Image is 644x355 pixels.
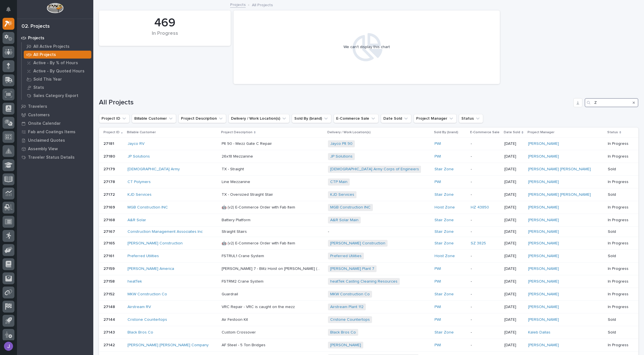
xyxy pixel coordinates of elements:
p: [DATE] [504,218,524,223]
a: [PERSON_NAME] [528,343,559,348]
tr: 2716927169 MGB Construction INC 🤖 (v2) E-Commerce Order with Fab Item🤖 (v2) E-Commerce Order with... [99,201,638,214]
a: Kaleb Dallas [528,330,550,335]
button: Notifications [3,3,14,15]
tr: 2717227172 KJD Services TX - Oversized Straight StairTX - Oversized Straight Stair KJD Services S... [99,188,638,201]
p: E-Commerce Sale [470,129,500,135]
a: Projects [230,1,246,8]
div: We can't display this chart [343,45,390,50]
a: Stair Zone [435,229,454,234]
p: [DATE] [504,279,524,284]
p: Straight Stairs [222,228,248,234]
tr: 2716127161 Preferred Utilities FSTRUL1 Crane SystemFSTRUL1 Crane System Preferred Utilities Hoist... [99,250,638,263]
a: Traveler Status Details [17,153,93,162]
p: Billable Customer [127,129,156,135]
a: CT Polymers [127,180,151,184]
p: In Progress [608,266,629,271]
a: PWI [435,266,441,271]
p: In Progress [608,279,629,284]
h1: All Projects [99,98,571,107]
a: [PERSON_NAME] [528,229,559,234]
p: 27167 [103,228,116,234]
a: [PERSON_NAME] [528,305,559,309]
a: [PERSON_NAME] [528,180,559,184]
tr: 2717927179 [DEMOGRAPHIC_DATA] Army TX - StraightTX - Straight [DEMOGRAPHIC_DATA] Army Corps of En... [99,163,638,176]
button: Sold By (brand) [292,114,331,123]
p: 27178 [103,178,116,184]
p: Sold This Year [33,77,62,82]
button: E-Commerce Sale [334,114,379,123]
p: Projects [28,36,44,41]
p: [DATE] [504,180,524,184]
p: - [471,180,500,184]
a: A&R Solar [127,218,146,223]
p: All Projects [252,1,273,8]
p: In Progress [608,343,629,348]
a: heatTek [127,279,142,284]
p: [DATE] [504,330,524,335]
p: Fab and Coatings Items [28,130,75,135]
a: Jayco Plt 90 [330,141,353,146]
a: [PERSON_NAME] [PERSON_NAME] Company [127,343,209,348]
a: JP Solutions [330,154,353,159]
p: Sold [608,330,629,335]
p: Guardrail [222,291,239,297]
p: 27148 [103,304,116,309]
tr: 2715827158 heatTek FSTRM2 Crane SystemFSTRM2 Crane System heatTek Casting Cleaning Resources PWI ... [99,275,638,288]
p: - [471,292,500,297]
p: 27143 [103,329,116,335]
p: - [471,167,500,172]
p: Project Manager [528,129,554,135]
button: Date Sold [381,114,411,123]
a: Preferred Utilities [330,254,362,259]
a: [PERSON_NAME] [528,141,559,146]
p: In Progress [608,305,629,309]
p: FSTRM2 Crane System [222,278,265,284]
div: Search [585,98,638,107]
tr: 2715227152 MKW Construction Co GuardrailGuardrail MKW Construction Co Stair Zone -[DATE][PERSON_N... [99,288,638,301]
p: [DATE] [504,305,524,309]
a: PWI [435,180,441,184]
a: MKW Construction Co [330,292,370,297]
a: Hoist Zone [435,254,455,259]
a: Active - By Quoted Hours [22,67,93,75]
button: Project Manager [414,114,457,123]
p: - [471,154,500,159]
p: Sold [608,254,629,259]
p: All Projects [33,52,56,57]
p: 27168 [103,217,116,223]
a: HZ 43850 [471,205,489,210]
p: Date Sold [504,129,520,135]
p: - [471,218,500,223]
a: Airstream Plant 112 [330,305,364,309]
p: - [328,229,427,234]
tr: 2714327143 Black Bros Co Custom CrossoverCustom Crossover Black Bros Co Stair Zone -[DATE]Kaleb D... [99,326,638,339]
a: Sold This Year [22,75,93,83]
tr: 2714427144 Cristone Countertops Air Festoon KitAir Festoon Kit Cristone Countertops PWI -[DATE][P... [99,313,638,326]
button: users-avatar [3,340,14,352]
p: [DATE] [504,167,524,172]
a: MKW Construction Co [127,292,167,297]
p: - [471,254,500,259]
a: [PERSON_NAME] [528,292,559,297]
p: VRC Repair - VRC is caught on the mezz [222,304,296,309]
p: 27179 [103,166,116,172]
div: Notifications [7,7,14,16]
a: [PERSON_NAME] [528,279,559,284]
p: [DATE] [504,254,524,259]
p: Air Festoon Kit [222,316,249,322]
p: [DATE] [504,343,524,348]
p: 27172 [103,191,116,197]
p: - [471,305,500,309]
div: In Progress [109,31,221,42]
p: 27169 [103,204,116,210]
a: Stair Zone [435,330,454,335]
tr: 2716727167 Construction Management Associates Inc Straight StairsStraight Stairs -Stair Zone -[DA... [99,227,638,237]
p: Customers [28,113,50,118]
p: Status [607,129,618,135]
p: In Progress [608,241,629,246]
a: Stair Zone [435,292,454,297]
p: TX - Straight [222,166,245,172]
a: All Active Projects [22,42,93,50]
button: Project Description [178,114,226,123]
a: [PERSON_NAME] [PERSON_NAME] [528,192,591,197]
